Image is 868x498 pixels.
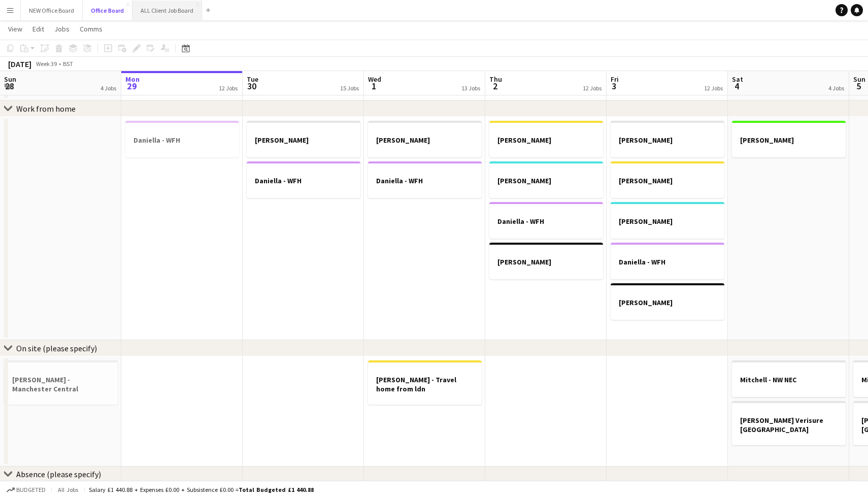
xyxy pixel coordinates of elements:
app-job-card: [PERSON_NAME] [247,121,360,157]
button: Budgeted [5,484,47,495]
h3: [PERSON_NAME] - Travel home from ldn [368,375,482,393]
app-job-card: [PERSON_NAME] [611,121,724,157]
app-job-card: [PERSON_NAME] Verisure [GEOGRAPHIC_DATA] [732,401,846,445]
span: Wed [368,75,381,84]
app-job-card: [PERSON_NAME] [611,161,724,198]
app-job-card: [PERSON_NAME] [611,283,724,320]
span: Sat [732,75,743,84]
span: Budgeted [16,486,46,493]
h3: Daniella - WFH [611,257,724,267]
h3: Daniella - WFH [489,217,603,226]
app-job-card: [PERSON_NAME] [732,121,846,157]
div: 4 Jobs [101,84,116,92]
h3: [PERSON_NAME] [611,298,724,307]
div: [DATE] [8,59,31,69]
h3: Daniella - WFH [125,136,239,145]
div: Salary £1 440.88 + Expenses £0.00 + Subsistence £0.00 = [89,486,314,493]
span: All jobs [56,486,80,493]
h3: [PERSON_NAME] [247,136,360,145]
h3: [PERSON_NAME] [489,136,603,145]
span: 2 [488,80,502,92]
a: Comms [76,22,107,36]
span: Sun [4,75,16,84]
app-job-card: [PERSON_NAME] - Travel home from ldn [368,360,482,405]
span: Mon [125,75,140,84]
div: 15 Jobs [340,84,359,92]
span: 29 [124,80,140,92]
app-job-card: [PERSON_NAME] [489,121,603,157]
div: Work from home [16,104,76,114]
h3: Daniella - WFH [368,176,482,185]
button: ALL Client Job Board [132,1,202,20]
span: Comms [80,24,103,34]
h3: Mitchell - NW NEC [732,375,846,384]
div: On site (please specify) [16,343,97,353]
div: 4 Jobs [828,84,844,92]
app-job-card: Daniella - WFH [611,243,724,279]
span: Tue [247,75,258,84]
span: 1 [366,80,381,92]
span: Total Budgeted £1 440.88 [239,486,314,493]
div: 12 Jobs [704,84,723,92]
a: View [4,22,26,36]
h3: [PERSON_NAME] [611,176,724,185]
span: View [8,24,22,34]
div: 12 Jobs [583,84,602,92]
a: Jobs [50,22,74,36]
span: Week 39 [34,60,59,68]
span: Sun [853,75,865,84]
app-job-card: [PERSON_NAME] [368,121,482,157]
app-job-card: [PERSON_NAME] - Manchester Central [4,360,118,405]
span: 30 [245,80,258,92]
h3: [PERSON_NAME] [611,136,724,145]
div: 12 Jobs [219,84,238,92]
span: 4 [730,80,743,92]
button: NEW Office Board [21,1,83,20]
h3: [PERSON_NAME] - Manchester Central [4,375,118,393]
h3: [PERSON_NAME] [489,176,603,185]
app-job-card: [PERSON_NAME] [611,202,724,239]
h3: [PERSON_NAME] [611,217,724,226]
app-job-card: Daniella - WFH [247,161,360,198]
div: Absence (please specify) [16,469,101,479]
app-job-card: Daniella - WFH [125,121,239,157]
app-job-card: [PERSON_NAME] [489,161,603,198]
span: 5 [852,80,865,92]
app-job-card: [PERSON_NAME] [489,243,603,279]
a: Edit [28,22,48,36]
app-job-card: Daniella - WFH [368,161,482,198]
h3: [PERSON_NAME] [489,257,603,267]
h3: Daniella - WFH [247,176,360,185]
span: Fri [611,75,619,84]
span: Jobs [54,24,70,34]
app-job-card: Mitchell - NW NEC [732,360,846,397]
app-job-card: Daniella - WFH [489,202,603,239]
span: 28 [3,80,16,92]
span: 3 [609,80,619,92]
h3: [PERSON_NAME] [732,136,846,145]
span: Thu [489,75,502,84]
div: 13 Jobs [461,84,480,92]
button: Office Board [83,1,132,20]
span: Edit [32,24,44,34]
div: BST [63,60,73,68]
